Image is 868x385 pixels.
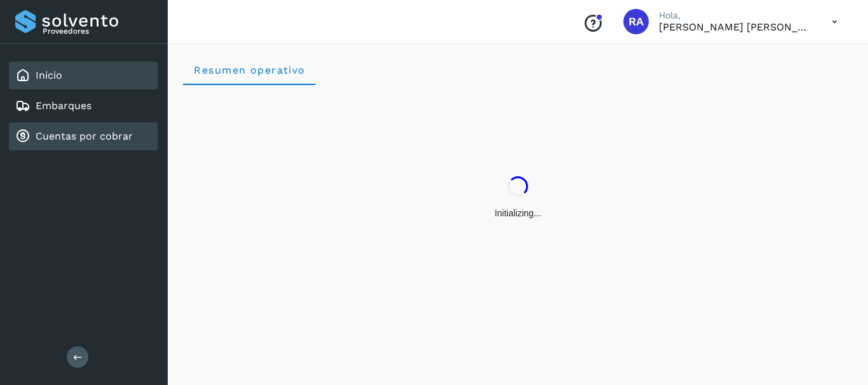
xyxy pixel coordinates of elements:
p: Hola, [659,10,811,21]
a: Inicio [36,69,62,81]
p: Proveedores [43,27,153,36]
a: Embarques [36,100,92,112]
div: Inicio [9,62,158,89]
div: Cuentas por cobrar [9,122,158,150]
p: Raphael Argenis Rubio Becerril [659,21,811,33]
a: Cuentas por cobrar [36,130,133,142]
div: Embarques [9,92,158,120]
span: Resumen operativo [193,64,306,76]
